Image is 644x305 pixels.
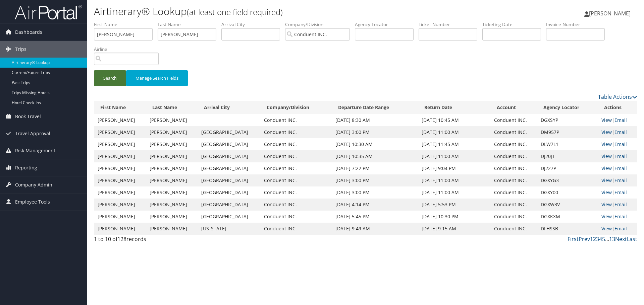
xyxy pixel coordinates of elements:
[598,138,637,150] td: |
[598,162,637,174] td: |
[94,114,146,126] td: [PERSON_NAME]
[158,21,221,28] label: Last Name
[546,21,610,28] label: Invoice Number
[198,211,261,223] td: [GEOGRAPHIC_DATA]
[94,162,146,174] td: [PERSON_NAME]
[491,174,537,186] td: Conduent INC.
[332,223,418,235] td: [DATE] 9:49 AM
[418,186,491,199] td: [DATE] 11:00 AM
[614,189,627,196] a: Email
[537,114,598,126] td: DGXSYP
[598,199,637,211] td: |
[261,211,332,223] td: Conduent INC.
[117,235,126,243] span: 128
[598,93,637,100] a: Table Actions
[94,21,158,28] label: First Name
[614,141,627,147] a: Email
[146,199,198,211] td: [PERSON_NAME]
[598,114,637,126] td: |
[491,186,537,199] td: Conduent INC.
[491,126,537,138] td: Conduent INC.
[15,194,50,210] span: Employee Tools
[94,211,146,223] td: [PERSON_NAME]
[579,235,590,243] a: Prev
[146,186,198,199] td: [PERSON_NAME]
[614,117,627,123] a: Email
[94,138,146,150] td: [PERSON_NAME]
[198,174,261,186] td: [GEOGRAPHIC_DATA]
[615,235,627,243] a: Next
[537,186,598,199] td: DGXY00
[614,201,627,208] a: Email
[601,225,612,232] a: View
[146,162,198,174] td: [PERSON_NAME]
[94,150,146,162] td: [PERSON_NAME]
[601,189,612,196] a: View
[332,211,418,223] td: [DATE] 5:45 PM
[94,223,146,235] td: [PERSON_NAME]
[537,101,598,114] th: Agency Locator: activate to sort column ascending
[599,235,602,243] a: 4
[332,101,418,114] th: Departure Date Range: activate to sort column ascending
[537,223,598,235] td: DFHSSB
[15,41,26,58] span: Trips
[601,201,612,208] a: View
[418,162,491,174] td: [DATE] 9:04 PM
[221,21,285,28] label: Arrival City
[332,186,418,199] td: [DATE] 3:00 PM
[146,223,198,235] td: [PERSON_NAME]
[602,235,605,243] a: 5
[198,126,261,138] td: [GEOGRAPHIC_DATA]
[627,235,637,243] a: Last
[332,114,418,126] td: [DATE] 8:30 AM
[285,21,355,28] label: Company/Division
[15,125,50,142] span: Travel Approval
[614,225,627,232] a: Email
[605,235,609,243] span: …
[332,199,418,211] td: [DATE] 4:14 PM
[332,162,418,174] td: [DATE] 7:22 PM
[15,142,55,159] span: Risk Management
[601,165,612,171] a: View
[601,129,612,135] a: View
[537,174,598,186] td: DGXYG3
[418,223,491,235] td: [DATE] 9:15 AM
[146,114,198,126] td: [PERSON_NAME]
[601,117,612,123] a: View
[146,138,198,150] td: [PERSON_NAME]
[593,235,596,243] a: 2
[94,235,222,246] div: 1 to 10 of records
[261,174,332,186] td: Conduent INC.
[94,126,146,138] td: [PERSON_NAME]
[598,174,637,186] td: |
[482,21,546,28] label: Ticketing Date
[598,101,637,114] th: Actions
[491,199,537,211] td: Conduent INC.
[332,126,418,138] td: [DATE] 3:00 PM
[419,21,482,28] label: Ticket Number
[94,46,164,53] label: Airline
[418,126,491,138] td: [DATE] 11:00 AM
[418,150,491,162] td: [DATE] 11:00 AM
[598,223,637,235] td: |
[614,129,627,135] a: Email
[15,176,52,193] span: Company Admin
[261,162,332,174] td: Conduent INC.
[601,213,612,220] a: View
[418,114,491,126] td: [DATE] 10:45 AM
[491,114,537,126] td: Conduent INC.
[418,174,491,186] td: [DATE] 11:00 AM
[94,4,456,18] h1: Airtinerary® Lookup
[491,138,537,150] td: Conduent INC.
[598,211,637,223] td: |
[198,223,261,235] td: [US_STATE]
[596,235,599,243] a: 3
[332,150,418,162] td: [DATE] 10:35 AM
[418,101,491,114] th: Return Date: activate to sort column ascending
[614,165,627,171] a: Email
[15,108,41,125] span: Book Travel
[491,211,537,223] td: Conduent INC.
[418,138,491,150] td: [DATE] 11:45 AM
[261,114,332,126] td: Conduent INC.
[261,223,332,235] td: Conduent INC.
